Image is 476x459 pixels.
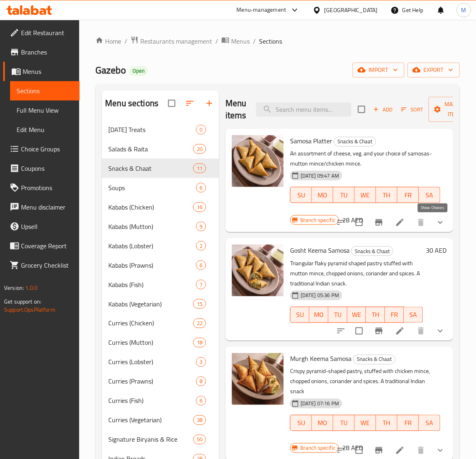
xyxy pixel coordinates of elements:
span: Snacks & Chaat [334,137,376,146]
span: 9 [196,223,206,231]
li: / [215,36,218,46]
span: Signature Biryanis & Rice [108,435,193,444]
input: search [256,103,352,117]
span: 15 [194,300,206,308]
span: Select to update [351,323,368,340]
span: 50 [194,436,206,444]
img: Murgh Keema Samosa [232,353,284,405]
span: TU [337,189,352,201]
button: Add section [200,94,219,113]
span: Kababs (Lobster) [108,241,196,251]
a: Edit menu item [395,446,405,455]
svg: Show Choices [436,446,445,455]
span: Sections [259,36,282,46]
span: SA [422,417,437,429]
a: Menu disclaimer [3,197,80,217]
button: import [353,63,404,78]
div: Snacks & Chaat [334,137,376,147]
img: Gosht Keema Samosa [232,245,284,296]
span: 18 [194,339,206,347]
button: sort-choices [331,321,351,341]
div: items [196,396,206,406]
div: items [196,357,206,367]
span: 7 [196,281,206,289]
div: Kababs (Vegetarian)15 [102,294,219,314]
div: items [196,280,206,289]
div: Kababs (Prawns)6 [102,256,219,275]
li: / [124,36,127,46]
div: Curries (Prawns)8 [102,372,219,391]
span: 8 [196,378,206,386]
button: MO [312,187,333,203]
span: Curries (Lobster) [108,357,196,367]
button: FR [398,415,419,431]
span: export [414,65,453,75]
div: items [193,338,206,348]
span: 6 [196,397,206,405]
div: [GEOGRAPHIC_DATA] [324,6,378,15]
svg: Show Choices [436,326,445,336]
span: Kababs (Mutton) [108,222,196,231]
span: 2 [196,242,206,250]
span: TU [332,309,344,321]
span: import [359,65,398,75]
div: Curries (Mutton)18 [102,333,219,352]
button: show more [431,213,450,232]
div: Kababs (Lobster)2 [102,236,219,256]
div: Curries (Chicken)22 [102,314,219,333]
span: Coverage Report [21,241,73,251]
a: Support.OpsPlatform [4,304,55,315]
span: Add [372,105,394,114]
button: delete [411,213,431,232]
div: [DATE] Treats0 [102,120,219,139]
a: Edit menu item [395,326,405,336]
a: Choice Groups [3,139,80,159]
span: Edit Menu [17,125,73,134]
span: Samosa Platter [290,135,332,147]
div: Curries (Chicken) [108,319,193,328]
button: Branch-specific-item [369,213,389,232]
button: TU [329,307,348,323]
div: Menu-management [237,5,286,15]
span: Version: [4,283,24,293]
a: Coverage Report [3,236,80,256]
span: Menus [23,67,73,76]
button: MO [310,307,329,323]
span: Curries (Mutton) [108,338,193,348]
span: WE [358,417,373,429]
button: TH [376,415,398,431]
a: Edit Menu [10,120,80,139]
span: TH [369,309,382,321]
span: [DATE] 05:36 PM [297,291,342,299]
div: items [196,183,206,193]
a: Edit menu item [395,218,405,227]
img: Samosa Platter [232,135,284,187]
span: 38 [194,417,206,424]
button: MO [312,415,333,431]
span: Kababs (Fish) [108,280,196,289]
span: Curries (Prawns) [108,377,196,386]
span: 16 [194,203,206,211]
button: WE [355,187,376,203]
span: Kababs (Chicken) [108,202,193,212]
span: TH [379,417,394,429]
div: Signature Biryanis & Rice50 [102,430,219,449]
button: WE [355,415,376,431]
a: Promotions [3,178,80,197]
div: Curries (Lobster)3 [102,352,219,372]
h2: Menu sections [105,97,158,109]
span: FR [401,189,416,201]
div: Kababs (Chicken)16 [102,197,219,217]
div: Snacks & Chaat [108,163,193,173]
h6: 30 AED [426,245,447,256]
span: Select all sections [163,95,180,112]
div: Curries (Vegetarian) [108,415,193,425]
span: Salads & Raita [108,144,193,154]
button: SA [419,415,440,431]
span: [DATE] 07:16 PM [297,400,342,408]
span: MO [315,417,330,429]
